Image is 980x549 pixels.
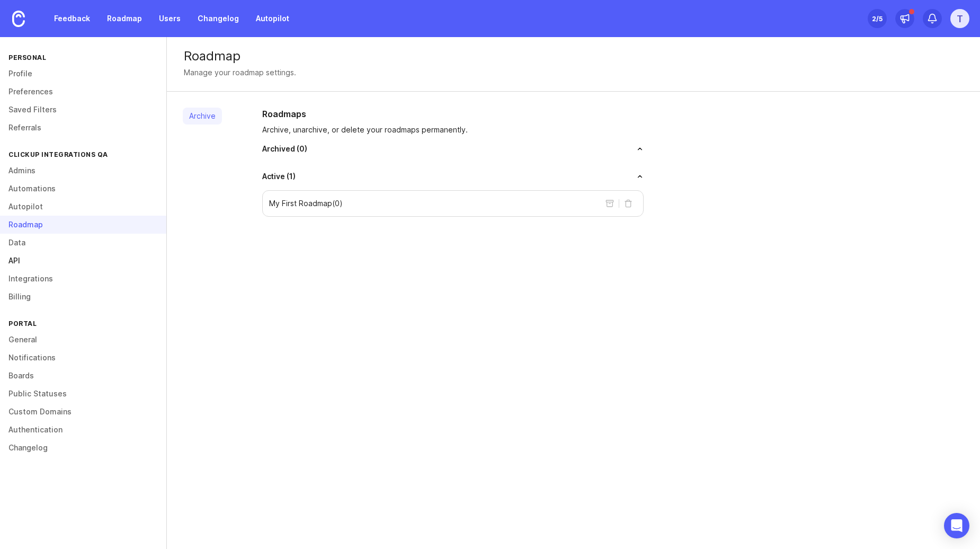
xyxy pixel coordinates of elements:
[262,144,307,154] span: Archived ( 0 )
[262,125,644,135] p: Archive, unarchive, or delete your roadmaps permanently.
[184,67,296,78] div: Manage your roadmap settings.
[944,513,969,538] div: Open Intercom Messenger
[183,108,222,125] a: Archive
[296,173,644,180] button: toggle for accordion
[868,9,887,28] button: 2/5
[269,198,343,209] p: My First Roadmap ( 0 )
[262,171,296,182] span: Active ( 1 )
[12,11,25,27] img: Canny Home
[601,195,618,212] button: archive roadmap
[191,9,245,28] a: Changelog
[262,190,644,217] div: accordion in expanded state
[620,195,637,212] button: delete roadmap
[307,145,644,153] button: toggle for accordion
[184,50,964,63] div: Roadmap
[153,9,187,28] a: Users
[872,11,883,26] div: 2 /5
[950,9,969,28] button: T
[48,9,96,28] a: Feedback
[262,108,644,120] h2: Roadmaps
[101,9,148,28] a: Roadmap
[250,9,296,28] a: Autopilot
